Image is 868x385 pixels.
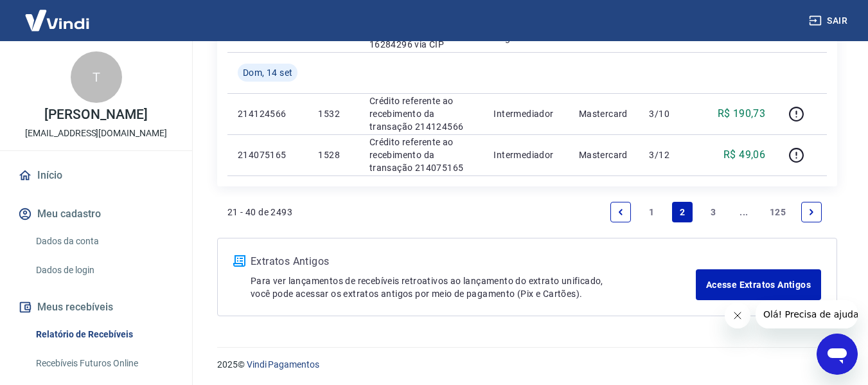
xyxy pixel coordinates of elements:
[44,108,147,121] p: [PERSON_NAME]
[703,202,723,222] a: Page 3
[723,147,765,163] p: R$ 49,06
[251,254,696,269] p: Extratos Antigos
[641,202,662,222] a: Page 1
[369,94,474,133] p: Crédito referente ao recebimento da transação 214124566
[734,202,754,222] a: Jump forward
[31,257,177,283] a: Dados de login
[227,206,292,219] p: 21 - 40 de 2493
[369,136,474,174] p: Crédito referente ao recebimento da transação 214075165
[243,66,292,79] span: Dom, 14 set
[318,107,348,120] p: 1532
[71,51,122,103] div: T
[672,202,693,222] a: Page 2 is your current page
[318,148,348,161] p: 1528
[765,202,791,222] a: Page 125
[31,350,177,377] a: Recebíveis Futuros Online
[801,202,822,222] a: Next page
[15,200,177,228] button: Meu cadastro
[725,303,750,328] iframe: Fechar mensagem
[15,1,99,40] img: Vindi
[579,107,629,120] p: Mastercard
[238,107,297,120] p: 214124566
[493,148,558,161] p: Intermediador
[756,300,858,328] iframe: Mensagem da empresa
[579,148,629,161] p: Mastercard
[8,9,108,19] span: Olá! Precisa de ajuda?
[493,107,558,120] p: Intermediador
[217,358,837,372] p: 2025 ©
[718,106,766,121] p: R$ 190,73
[649,107,687,120] p: 3/10
[31,228,177,255] a: Dados da conta
[247,359,319,370] a: Vindi Pagamentos
[649,148,687,161] p: 3/12
[817,334,858,375] iframe: Botão para abrir a janela de mensagens
[25,127,167,140] p: [EMAIL_ADDRESS][DOMAIN_NAME]
[610,202,631,222] a: Previous page
[605,197,827,228] ul: Pagination
[806,9,853,33] button: Sair
[31,321,177,348] a: Relatório de Recebíveis
[238,148,297,161] p: 214075165
[251,274,696,300] p: Para ver lançamentos de recebíveis retroativos ao lançamento do extrato unificado, você pode aces...
[696,269,821,300] a: Acesse Extratos Antigos
[233,255,245,267] img: ícone
[15,161,177,190] a: Início
[15,293,177,321] button: Meus recebíveis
